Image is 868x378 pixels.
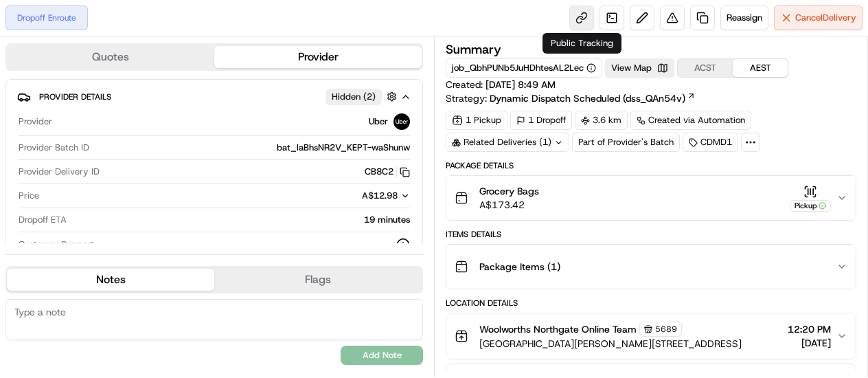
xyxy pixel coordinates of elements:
[19,115,52,128] span: Provider
[214,46,422,68] button: Provider
[446,245,856,289] button: Package Items (1)
[7,269,214,291] button: Notes
[479,337,742,351] span: [GEOGRAPHIC_DATA][PERSON_NAME][STREET_ADDRESS]
[332,91,376,103] span: Hidden ( 2 )
[446,43,501,56] h3: Summary
[214,269,422,291] button: Flags
[19,214,67,226] span: Dropoff ETA
[575,111,628,130] div: 3.6 km
[277,142,410,154] span: bat_laBhsNR2V_KEPT-waShunw
[446,111,507,130] div: 1 Pickup
[19,190,39,202] span: Price
[678,59,733,77] button: ACST
[486,78,556,91] span: [DATE] 8:49 AM
[727,12,762,24] span: Reassign
[446,78,556,91] span: Created:
[446,176,856,220] button: Grocery BagsA$173.42Pickup
[39,91,111,102] span: Provider Details
[790,185,831,212] button: Pickup
[733,59,788,77] button: AEST
[479,198,539,212] span: A$173.42
[446,298,856,309] div: Location Details
[510,111,572,130] div: 1 Dropoff
[490,91,685,105] span: Dynamic Dispatch Scheduled (dss_QAn54v)
[795,12,856,24] span: Cancel Delivery
[369,115,388,128] span: Uber
[325,88,400,105] button: Hidden (2)
[446,313,856,359] button: Woolworths Northgate Online Team5689[GEOGRAPHIC_DATA][PERSON_NAME][STREET_ADDRESS]12:20 PM[DATE]
[790,200,831,212] div: Pickup
[630,111,751,130] a: Created via Automation
[19,166,100,178] span: Provider Delivery ID
[542,33,621,54] div: Public Tracking
[479,260,560,274] span: Package Items ( 1 )
[479,184,539,198] span: Grocery Bags
[479,322,637,336] span: Woolworths Northgate Online Team
[720,5,768,30] button: Reassign
[605,58,674,78] button: View Map
[362,190,398,201] span: A$12.98
[289,190,410,202] button: A$12.98
[7,46,214,68] button: Quotes
[17,85,411,108] button: Provider DetailsHidden (2)
[774,5,863,30] button: CancelDelivery
[655,324,677,335] span: 5689
[788,322,831,336] span: 12:20 PM
[683,133,738,152] div: CDMD1
[490,91,696,105] a: Dynamic Dispatch Scheduled (dss_QAn54v)
[19,142,89,154] span: Provider Batch ID
[19,238,94,251] span: Customer Support
[446,160,856,171] div: Package Details
[446,91,696,105] div: Strategy:
[393,113,410,130] img: uber-new-logo.jpeg
[788,336,831,350] span: [DATE]
[72,214,410,226] div: 19 minutes
[446,133,569,152] div: Related Deliveries (1)
[452,62,596,74] button: job_QbhPUNb5JuHDhtesAL2Lec
[446,229,856,240] div: Items Details
[365,166,410,178] button: CB8C2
